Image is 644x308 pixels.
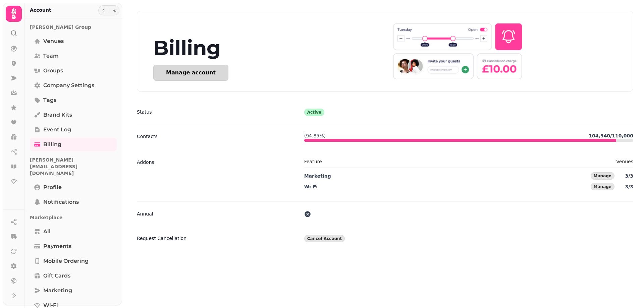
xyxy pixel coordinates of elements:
span: Manage [594,185,611,189]
p: Request Cancellation [137,234,186,242]
p: Contacts [137,132,158,140]
a: Event log [30,123,117,136]
a: Groups [30,64,117,77]
span: Mobile ordering [43,257,89,265]
img: header [393,22,522,81]
p: 3 / 3 [617,172,633,180]
p: ( 94.85 %) [304,132,326,139]
button: Manage account [153,65,228,81]
a: Payments [30,240,117,253]
span: Tags [43,96,56,104]
span: Company settings [43,81,94,89]
span: Billing [43,140,61,148]
b: 104,340 / 110,000 [589,133,633,138]
a: Tags [30,94,117,107]
span: Manage [594,174,611,178]
span: Cancel Account [307,237,342,241]
dt: Annual [137,210,299,218]
span: Team [43,52,59,60]
div: Manage account [166,70,216,75]
span: Brand Kits [43,111,72,119]
p: Feature [304,158,322,165]
a: Brand Kits [30,108,117,122]
a: Company settings [30,79,117,92]
p: Marketplace [30,211,117,224]
dt: Addons [137,158,299,193]
span: Event log [43,126,71,134]
span: Notifications [43,198,79,206]
dt: Status [137,108,299,116]
p: Wi-Fi [304,183,318,191]
span: Groups [43,67,63,75]
a: Venues [30,35,117,48]
button: Manage [591,183,614,190]
div: Active [304,109,324,116]
p: [PERSON_NAME][EMAIL_ADDRESS][DOMAIN_NAME] [30,154,117,179]
span: Venues [43,37,64,45]
h2: Account [30,7,51,13]
span: All [43,228,51,236]
div: Billing [153,38,393,58]
a: Mobile ordering [30,254,117,268]
a: Profile [30,181,117,194]
button: Cancel Account [304,235,345,242]
a: Gift cards [30,269,117,283]
span: Payments [43,242,71,250]
a: All [30,225,117,238]
a: Notifications [30,195,117,209]
button: Manage [591,172,614,180]
a: Billing [30,138,117,151]
span: Profile [43,183,62,191]
a: Team [30,49,117,63]
p: Marketing [304,172,331,180]
p: 3 / 3 [617,183,633,191]
p: [PERSON_NAME] Group [30,21,117,33]
span: Gift cards [43,272,70,280]
a: Marketing [30,284,117,297]
span: Marketing [43,287,72,295]
p: Venues [616,158,633,165]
